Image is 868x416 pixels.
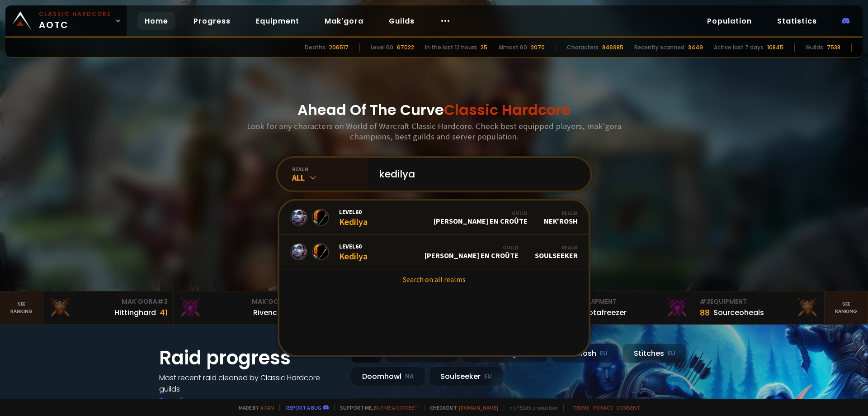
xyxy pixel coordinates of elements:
span: # 3 [157,297,168,306]
div: Deaths [305,43,325,52]
a: Privacy [593,404,613,411]
div: Recently scanned [634,43,684,52]
div: Nek'Rosh [552,344,619,363]
div: Realm [535,244,578,251]
div: Stitches [623,344,687,363]
div: All [292,172,368,183]
div: 2070 [531,43,545,52]
a: Mak'Gora#2Rivench100 [174,292,304,324]
div: Characters [567,43,599,52]
div: Equipment [700,297,819,306]
a: Progress [186,12,238,30]
div: Soulseeker [535,244,578,260]
a: Buy me a coffee [374,404,419,411]
small: EU [600,349,608,358]
div: Notafreezer [583,307,627,318]
a: Statistics [770,12,824,30]
a: Population [700,12,759,30]
h1: Ahead Of The Curve [297,99,571,121]
div: 846985 [602,43,623,52]
a: Guilds [382,12,422,30]
div: Level 60 [371,43,393,52]
a: #3Equipment88Sourceoheals [694,292,825,324]
span: Level 60 [339,208,368,216]
small: EU [484,372,492,381]
a: Seeranking [825,292,868,324]
small: NA [405,372,414,381]
a: Consent [616,404,640,411]
a: [DOMAIN_NAME] [459,404,498,411]
a: Level60KedilyaGuild[PERSON_NAME] en croûteRealmSoulseeker [279,235,589,269]
div: In the last 12 hours [425,43,477,52]
a: Classic HardcoreAOTC [5,5,127,36]
div: Nek'Rosh [544,210,578,225]
a: See all progress [159,395,218,406]
div: Soulseeker [429,367,503,386]
div: Guild [425,244,519,251]
a: #2Equipment88Notafreezer [564,292,694,324]
a: Terms [573,404,590,411]
div: 10845 [767,43,783,52]
span: # 3 [700,297,710,306]
div: 67022 [397,43,414,52]
div: realm [292,166,368,172]
h4: Most recent raid cleaned by Classic Hardcore guilds [159,372,340,395]
div: Kedilya [339,208,368,227]
span: Classic Hardcore [444,100,571,120]
span: Level 60 [339,242,368,250]
div: Active last 7 days [714,43,764,52]
span: Made by [233,404,274,411]
a: a fan [260,404,274,411]
div: [PERSON_NAME] en Croûte [434,210,528,225]
div: 88 [700,306,710,319]
div: 25 [481,43,487,52]
div: 206517 [329,43,349,52]
a: Search on all realms [279,269,589,289]
h3: Look for any characters on World of Warcraft Classic Hardcore. Check best equipped players, mak'g... [243,121,625,142]
span: v. d752d5 - production [504,404,558,411]
div: Rivench [253,307,282,318]
div: Sourceoheals [713,307,764,318]
small: EU [668,349,675,358]
input: Search a character... [373,158,580,191]
div: Guilds [806,43,823,52]
a: Mak'Gora#3Hittinghard41 [43,292,174,324]
a: Equipment [249,12,307,30]
h1: Raid progress [159,344,340,372]
a: Level60KedilyaGuild[PERSON_NAME] en CroûteRealmNek'Rosh [279,201,589,235]
div: Doomhowl [351,367,425,386]
a: Report a bug [286,404,321,411]
div: Hittinghard [114,307,156,318]
div: Equipment [570,297,689,306]
div: 3449 [688,43,703,52]
span: AOTC [39,10,111,32]
div: Mak'Gora [179,297,298,306]
a: Mak'gora [317,12,371,30]
div: [PERSON_NAME] en croûte [425,244,519,260]
span: Support me, [334,404,419,411]
div: Almost 60 [498,43,527,52]
div: 41 [160,306,168,319]
div: Kedilya [339,242,368,262]
div: Realm [544,210,578,216]
div: 7538 [827,43,840,52]
div: Mak'Gora [49,297,168,306]
a: Home [137,12,175,30]
div: Guild [434,210,528,216]
span: Checkout [424,404,498,411]
small: Classic Hardcore [39,10,111,18]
